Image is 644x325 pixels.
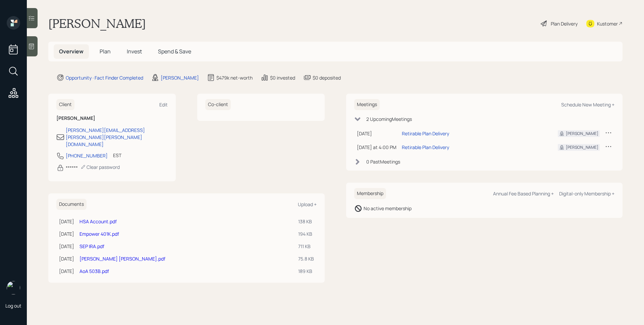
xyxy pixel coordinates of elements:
[79,243,104,249] a: SEP IRA.pdf
[66,127,168,148] div: [PERSON_NAME][EMAIL_ADDRESS][PERSON_NAME][PERSON_NAME][DOMAIN_NAME]
[56,115,168,121] h6: [PERSON_NAME]
[313,74,341,81] div: $0 deposited
[566,131,598,137] div: [PERSON_NAME]
[298,268,314,275] div: 189 KB
[270,74,295,81] div: $0 invested
[79,218,117,225] a: HSA Account.pdf
[216,74,253,81] div: $479k net-worth
[56,199,87,210] h6: Documents
[551,20,578,27] div: Plan Delivery
[159,101,168,108] div: Edit
[59,218,74,225] div: [DATE]
[357,130,396,137] div: [DATE]
[127,48,142,55] span: Invest
[402,144,449,151] div: Retirable Plan Delivery
[298,201,317,207] div: Upload +
[59,230,74,237] div: [DATE]
[79,256,165,262] a: [PERSON_NAME] [PERSON_NAME].pdf
[59,268,74,275] div: [DATE]
[366,158,400,165] div: 0 Past Meeting s
[566,144,598,150] div: [PERSON_NAME]
[66,152,108,159] div: [PHONE_NUMBER]
[298,255,314,262] div: 75.8 KB
[402,130,449,137] div: Retirable Plan Delivery
[298,243,314,250] div: 711 KB
[354,99,380,110] h6: Meetings
[298,218,314,225] div: 138 KB
[561,101,614,108] div: Schedule New Meeting +
[161,74,199,81] div: [PERSON_NAME]
[48,16,146,31] h1: [PERSON_NAME]
[59,48,84,55] span: Overview
[357,144,396,151] div: [DATE] at 4:00 PM
[366,115,412,123] div: 2 Upcoming Meeting s
[79,268,109,274] a: AoA 503B.pdf
[7,281,20,294] img: james-distasi-headshot.png
[56,99,74,110] h6: Client
[205,99,231,110] h6: Co-client
[80,164,120,170] div: Clear password
[113,152,121,159] div: EST
[59,255,74,262] div: [DATE]
[100,48,111,55] span: Plan
[158,48,191,55] span: Spend & Save
[59,243,74,250] div: [DATE]
[354,188,386,199] h6: Membership
[298,230,314,237] div: 194 KB
[493,190,554,197] div: Annual Fee Based Planning +
[559,190,614,197] div: Digital-only Membership +
[79,231,119,237] a: Empower 401K.pdf
[66,74,143,81] div: Opportunity · Fact Finder Completed
[597,20,618,27] div: Kustomer
[364,205,412,212] div: No active membership
[5,303,21,309] div: Log out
